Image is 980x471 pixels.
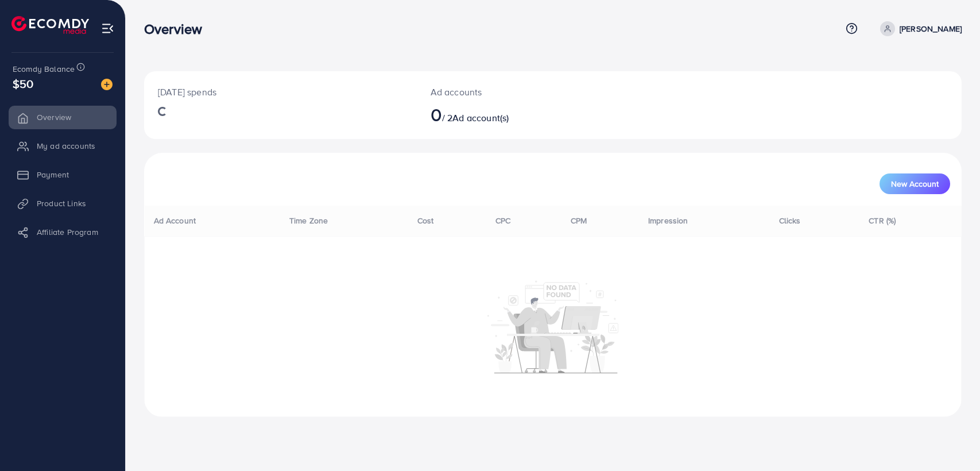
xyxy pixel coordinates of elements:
span: Ad account(s) [452,111,509,124]
span: $50 [13,75,33,92]
span: 0 [431,101,442,128]
a: [PERSON_NAME] [876,21,962,36]
h3: Overview [144,21,211,37]
img: logo [11,16,89,34]
img: menu [101,22,114,35]
img: image [101,79,113,90]
p: Ad accounts [431,85,607,99]
span: Ecomdy Balance [13,63,75,75]
span: New Account [891,180,939,188]
p: [DATE] spends [158,85,403,99]
p: [PERSON_NAME] [900,22,962,36]
button: New Account [880,173,950,194]
h2: / 2 [431,103,607,125]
